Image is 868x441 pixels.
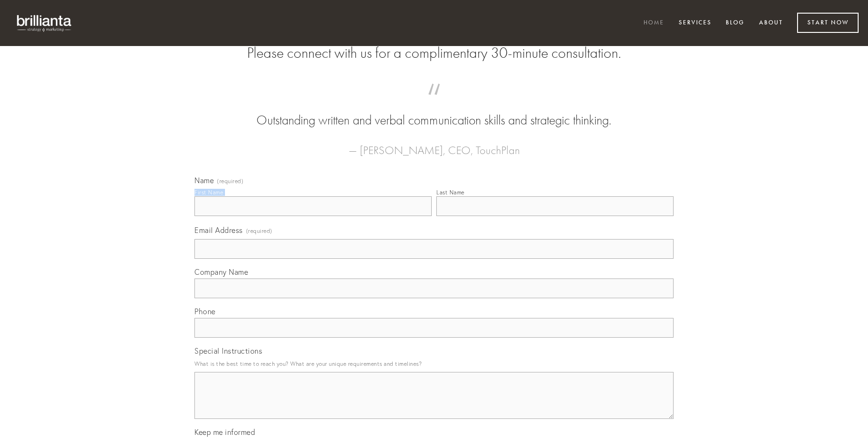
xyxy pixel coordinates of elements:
[637,15,670,31] a: Home
[194,225,243,235] span: Email Address
[194,267,248,277] span: Company Name
[194,44,674,62] h2: Please connect with us for a complimentary 30-minute consultation.
[209,130,659,160] figcaption: — [PERSON_NAME], CEO, TouchPlan
[194,427,255,437] span: Keep me informed
[194,176,214,185] span: Name
[209,93,659,111] span: “
[194,307,216,316] span: Phone
[673,15,718,31] a: Services
[194,189,223,196] div: First Name
[9,9,80,37] img: brillianta - research, strategy, marketing
[436,189,465,196] div: Last Name
[246,224,272,237] span: (required)
[194,357,674,370] p: What is the best time to reach you? What are your unique requirements and timelines?
[797,13,859,33] a: Start Now
[720,15,751,31] a: Blog
[217,178,243,184] span: (required)
[753,15,789,31] a: About
[194,346,262,356] span: Special Instructions
[209,93,659,130] blockquote: Outstanding written and verbal communication skills and strategic thinking.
